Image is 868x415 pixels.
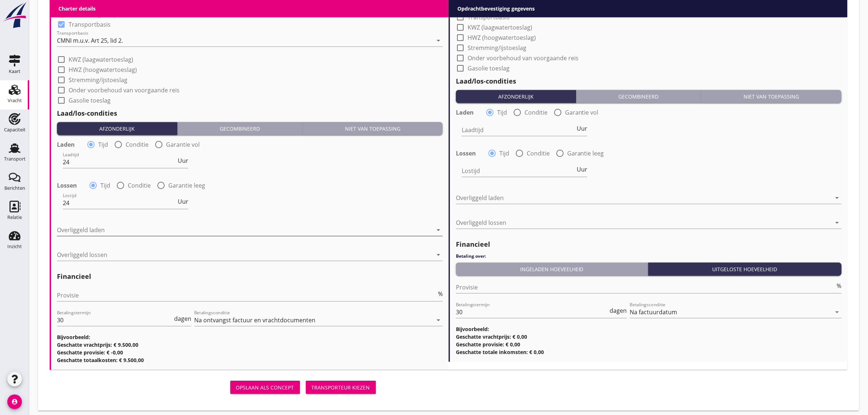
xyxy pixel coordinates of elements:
label: Transportbasis [69,21,111,28]
label: Gasolie toeslag [69,97,111,104]
label: Conditie [128,182,151,189]
div: Inzicht [7,244,22,249]
input: Betalingstermijn [57,314,173,326]
button: Uitgeloste hoeveelheid [648,262,842,276]
i: account_circle [7,395,22,409]
div: Na ontvangst factuur en vrachtdocumenten [194,317,315,323]
label: Conditie [525,109,548,116]
h3: Geschatte vrachtprijs: € 0,00 [456,333,842,341]
div: Capaciteit [4,127,26,132]
button: Gecombineerd [576,90,702,103]
button: Afzonderlijk [57,122,177,135]
div: Berichten [4,186,25,191]
h3: Geschatte provisie: € 0,00 [456,341,842,348]
div: Na factuurdatum [630,309,677,315]
div: Gecombineerd [579,93,698,100]
div: Niet van toepassing [704,93,839,100]
div: Uitgeloste hoeveelheid [651,265,839,273]
h4: Betaling over: [456,253,842,260]
button: Opslaan als concept [230,381,300,394]
label: Verzekering schip vereist [468,3,536,11]
i: arrow_drop_down [833,218,842,227]
strong: Laden [57,141,75,148]
i: arrow_drop_down [434,316,443,324]
button: Afzonderlijk [456,90,576,103]
div: Opslaan als concept [236,384,294,391]
h3: Geschatte provisie: € -0,00 [57,349,443,356]
label: Garantie vol [166,141,200,148]
strong: Lossen [456,150,476,157]
div: % [437,291,443,297]
h2: Financieel [456,239,842,249]
label: Conditie [126,141,149,148]
input: Laadtijd [462,124,575,136]
i: arrow_drop_down [434,250,443,259]
h2: Financieel [57,272,443,281]
h3: Bijvoorbeeld: [456,325,842,333]
input: Provisie [57,289,437,301]
div: CMNI m.u.v. Art 25, lid 2. [57,37,123,44]
label: Garantie leeg [567,150,604,157]
input: Lostijd [462,165,575,177]
h3: Geschatte totale inkomsten: € 0,00 [456,348,842,356]
label: Zon- feestdagen varen/laden/lossen [69,0,168,8]
button: Gecombineerd [177,122,303,135]
label: Tijd [100,182,110,189]
label: Conditie [527,150,550,157]
h2: Laad/los-condities [456,76,842,86]
i: arrow_drop_down [833,308,842,316]
div: Afzonderlijk [60,125,174,132]
button: Niet van toepassing [702,90,842,103]
label: KWZ (laagwatertoeslag) [69,56,133,63]
h3: Bijvoorbeeld: [57,333,443,341]
div: Relatie [7,215,22,220]
label: HWZ (hoogwatertoeslag) [69,66,137,73]
label: Tijd [98,141,108,148]
button: Transporteur kiezen [306,381,376,394]
div: Vracht [8,98,22,103]
label: Stremming/ijstoeslag [69,76,127,84]
label: Garantie vol [565,109,599,116]
button: Niet van toepassing [303,122,443,135]
div: Transporteur kiezen [312,384,370,391]
div: Kaart [9,69,20,74]
span: Uur [577,166,587,172]
label: Garantie leeg [168,182,205,189]
label: Tijd [499,150,509,157]
div: Ingeladen hoeveelheid [459,265,645,273]
div: Gecombineerd [180,125,299,132]
i: arrow_drop_down [434,226,443,234]
input: Betalingstermijn [456,306,608,318]
div: dagen [173,316,191,322]
label: HWZ (hoogwatertoeslag) [468,34,536,41]
strong: Laden [456,109,474,116]
div: Afzonderlijk [459,93,573,100]
h3: Geschatte totaalkosten: € 9.500,00 [57,356,443,364]
input: Laadtijd [63,156,176,168]
div: Niet van toepassing [306,125,440,132]
label: Transportbasis [468,14,510,21]
span: Uur [178,199,188,204]
button: Ingeladen hoeveelheid [456,262,648,276]
label: Onder voorbehoud van voorgaande reis [69,87,180,94]
strong: Lossen [57,182,77,189]
span: Uur [577,126,587,131]
div: Transport [4,157,26,161]
i: arrow_drop_down [434,36,443,45]
label: Gasolie toeslag [468,65,510,72]
span: Uur [178,158,188,164]
input: Lostijd [63,197,176,209]
input: Provisie [456,281,836,293]
label: Stremming/ijstoeslag [468,44,526,51]
div: % [836,283,842,289]
label: Onder voorbehoud van voorgaande reis [468,54,579,62]
label: KWZ (laagwatertoeslag) [468,24,532,31]
h3: Geschatte vrachtprijs: € 9.500,00 [57,341,443,349]
img: logo-small.a267ee39.svg [1,2,28,29]
label: Tijd [497,109,507,116]
i: arrow_drop_down [833,193,842,202]
label: Verzekering schip vereist [69,11,137,18]
h2: Laad/los-condities [57,108,443,118]
div: dagen [608,308,627,314]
